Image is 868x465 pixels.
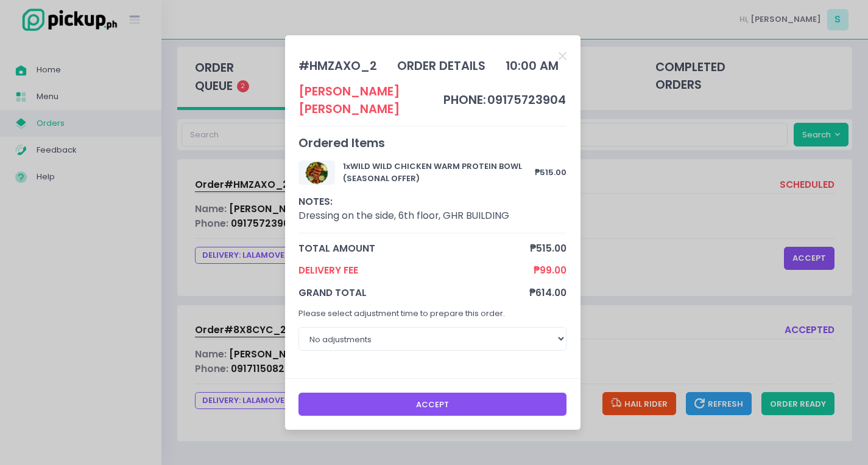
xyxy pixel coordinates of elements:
[397,57,485,75] div: order details
[559,49,566,61] button: Close
[298,308,566,320] p: Please select adjustment time to prepare this order.
[298,241,530,255] span: total amount
[534,263,566,277] span: ₱99.00
[529,286,566,300] span: ₱614.00
[298,286,529,300] span: grand total
[443,83,487,119] td: phone:
[487,92,566,108] span: 09175723904
[298,134,566,152] div: Ordered Items
[506,57,559,75] div: 10:00 AM
[298,83,443,119] div: [PERSON_NAME] [PERSON_NAME]
[298,263,534,277] span: Delivery Fee
[298,57,377,75] div: # HMZAXO_2
[530,241,566,255] span: ₱515.00
[298,393,566,416] button: Accept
